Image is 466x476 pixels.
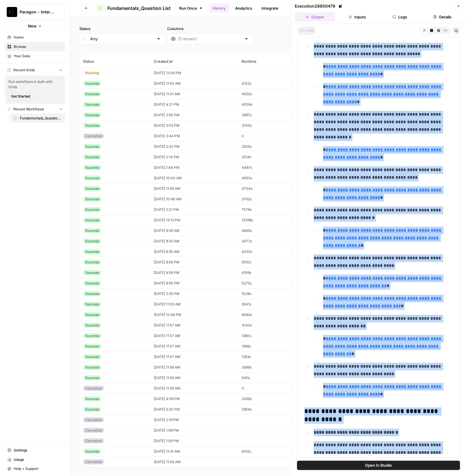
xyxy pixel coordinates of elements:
[175,3,207,13] a: Run Once
[13,67,35,73] span: Recent Grids
[83,154,102,160] div: Success
[5,455,65,464] a: Usage
[238,225,293,236] td: 4665s
[238,120,293,131] td: 3745s
[238,331,293,341] td: 1380s
[238,55,293,68] th: Runtime
[150,320,238,331] td: [DATE] 11:57 AM
[150,68,238,78] td: [DATE] 12:09 PM
[380,12,420,22] button: Logs
[150,162,238,173] td: [DATE] 1:44 PM
[150,173,238,183] td: [DATE] 10:00 AM
[232,4,256,13] a: Analytics
[90,36,154,42] input: Any
[150,299,238,310] td: [DATE] 11:05 AM
[238,310,293,320] td: 6484s
[297,27,316,34] span: string
[150,215,238,225] td: [DATE] 12:13 PM
[83,186,102,191] div: Success
[150,194,238,204] td: [DATE] 10:48 AM
[5,51,65,61] a: Your Data
[150,183,238,194] td: [DATE] 11:56 AM
[238,204,293,215] td: 7579s
[150,310,238,320] td: [DATE] 12:48 PM
[238,341,293,352] td: 1366s
[83,417,104,423] div: Cancelled
[150,289,238,299] td: [DATE] 3:35 PM
[238,162,293,173] td: 4487s
[238,110,293,120] td: 2997s
[238,267,293,278] td: 4159s
[83,197,102,202] div: Success
[83,428,104,433] div: Cancelled
[83,144,102,149] div: Success
[13,107,44,112] span: Recent Workflows
[11,94,30,99] span: Get Started
[83,165,102,170] div: Success
[83,302,102,307] div: Success
[7,7,17,17] img: Paragon - Internal Usage Logo
[238,404,293,415] td: 2954s
[5,22,65,30] button: New
[238,289,293,299] td: 1028s
[83,176,102,181] div: Success
[79,44,457,55] span: (226 records)
[238,215,293,225] td: 13768s
[365,463,392,468] span: Open In Studio
[337,12,378,22] button: Inputs
[150,110,238,120] td: [DATE] 3:55 PM
[150,278,238,289] td: [DATE] 8:56 PM
[83,133,104,139] div: Cancelled
[238,194,293,204] td: 3762s
[150,341,238,352] td: [DATE] 11:57 AM
[83,270,102,275] div: Success
[150,373,238,383] td: [DATE] 11:56 AM
[83,102,102,107] div: Success
[28,23,36,29] span: New
[150,415,238,425] td: [DATE] 2:19 PM
[83,91,102,97] div: Success
[83,449,102,454] div: Success
[5,446,65,455] a: Settings
[238,173,293,183] td: 4650s
[150,436,238,446] td: [DATE] 1:59 PM
[167,26,253,32] label: Columns
[83,81,102,86] div: Success
[83,112,102,118] div: Success
[238,394,293,404] td: 2066s
[150,89,238,99] td: [DATE] 11:01 AM
[5,33,65,42] a: Home
[83,260,102,265] div: Success
[238,446,293,457] td: 8132s
[83,312,102,317] div: Success
[83,365,102,370] div: Success
[20,116,62,121] span: Fundamentals_Question List
[238,141,293,152] td: 2924s
[83,344,102,349] div: Success
[150,404,238,415] td: [DATE] 5:20 PM
[79,55,150,68] th: Status
[107,5,171,12] span: Fundamentals_Question List
[83,438,104,444] div: Cancelled
[295,3,343,9] div: Execution 28650479
[238,299,293,310] td: 3541s
[5,66,65,74] button: Recent Grids
[20,9,55,15] span: Paragon - Internal Usage
[150,225,238,236] td: [DATE] 8:35 AM
[150,246,238,257] td: [DATE] 8:35 AM
[5,42,65,51] a: Browse
[79,26,165,32] label: Status
[8,93,33,100] button: Get Started
[238,373,293,383] td: 545s
[83,70,101,76] div: Running
[238,362,293,373] td: 2689s
[14,457,62,462] span: Usage
[83,249,102,254] div: Success
[11,114,65,123] a: Fundamentals_Question List
[83,354,102,359] div: Success
[14,53,62,59] span: Your Data
[83,228,102,233] div: Success
[14,466,62,472] span: Help + Support
[150,78,238,89] td: [DATE] 11:05 AM
[238,352,293,362] td: 1263s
